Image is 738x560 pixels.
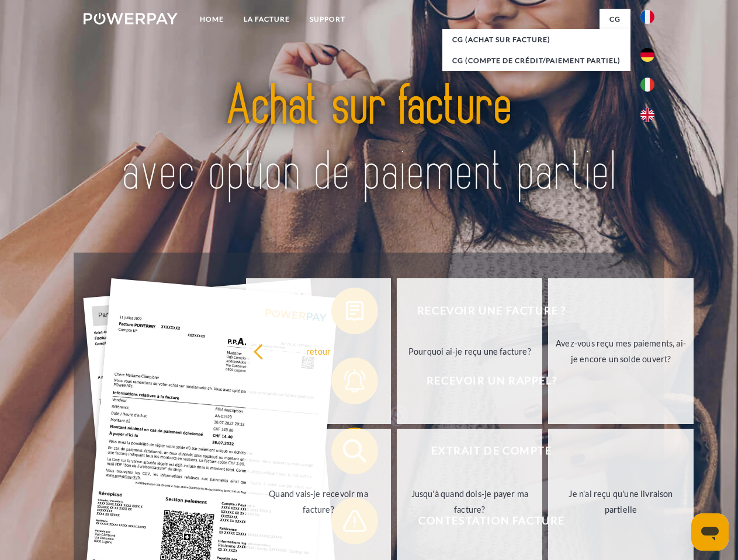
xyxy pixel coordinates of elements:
[640,48,654,62] img: de
[253,486,384,517] div: Quand vais-je recevoir ma facture?
[112,56,626,223] img: title-powerpay_fr.svg
[253,343,384,359] div: retour
[640,78,654,92] img: it
[442,29,630,50] a: CG (achat sur facture)
[404,343,535,359] div: Pourquoi ai-je reçu une facture?
[640,108,654,122] img: en
[600,9,630,30] a: CG
[300,9,355,30] a: Support
[84,13,178,24] img: logo-powerpay-white.svg
[190,9,234,30] a: Home
[404,486,535,517] div: Jusqu'à quand dois-je payer ma facture?
[691,513,729,551] iframe: Bouton de lancement de la fenêtre de messagerie
[234,9,300,30] a: LA FACTURE
[548,278,694,424] a: Avez-vous reçu mes paiements, ai-je encore un solde ouvert?
[442,50,630,71] a: CG (Compte de crédit/paiement partiel)
[640,10,654,24] img: fr
[555,335,687,367] div: Avez-vous reçu mes paiements, ai-je encore un solde ouvert?
[555,486,687,517] div: Je n'ai reçu qu'une livraison partielle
